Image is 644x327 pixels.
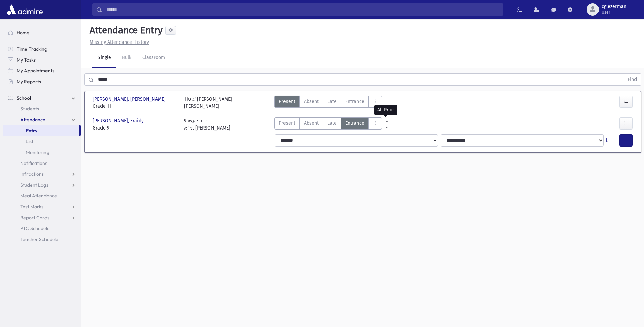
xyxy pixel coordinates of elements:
div: AttTypes [274,117,382,132]
a: Classroom [137,49,170,68]
span: Entrance [345,98,364,105]
a: School [3,92,81,103]
a: Report Cards [3,212,81,223]
a: Notifications [3,158,81,169]
input: Search [102,3,503,16]
span: Monitoring [26,149,49,155]
span: Students [20,106,39,112]
span: [PERSON_NAME], Fraidy [93,117,145,124]
a: Students [3,103,81,114]
span: My Appointments [17,68,54,74]
span: List [26,138,33,144]
a: Single [92,49,116,68]
span: Attendance [20,117,45,123]
a: My Appointments [3,65,81,76]
div: AttTypes [274,96,382,110]
a: Monitoring [3,147,81,158]
span: Absent [304,98,319,105]
span: Present [279,98,295,105]
a: Missing Attendance History [87,39,149,45]
span: Home [17,30,30,36]
h5: Attendance Entry [87,24,163,36]
span: Meal Attendance [20,193,57,199]
a: Attendance [3,114,81,125]
span: Late [327,120,337,127]
img: AdmirePro [5,3,44,16]
a: My Tasks [3,54,81,65]
span: Report Cards [20,214,49,221]
span: Teacher Schedule [20,236,58,242]
u: Missing Attendance History [90,39,149,45]
span: Entry [26,127,37,134]
a: Infractions [3,169,81,179]
span: Grade 11 [93,103,177,110]
span: Time Tracking [17,46,47,52]
span: User [602,10,626,15]
span: Infractions [20,171,44,177]
span: Student Logs [20,182,48,188]
span: School [17,95,31,101]
span: PTC Schedule [20,225,50,231]
span: Notifications [20,160,47,166]
a: Home [3,27,81,38]
span: Grade 9 [93,124,177,132]
span: Present [279,120,295,127]
a: Teacher Schedule [3,234,81,245]
button: Find [624,74,641,85]
span: My Tasks [17,57,36,63]
a: Test Marks [3,201,81,212]
a: Entry [3,125,79,136]
a: List [3,136,81,147]
a: Time Tracking [3,44,81,54]
a: Bulk [116,49,137,68]
a: Meal Attendance [3,190,81,201]
span: Late [327,98,337,105]
div: 9ב תרי עשר מ' א. [PERSON_NAME] [184,117,231,132]
span: My Reports [17,79,41,85]
span: Entrance [345,120,364,127]
div: 11ג ס' [PERSON_NAME] [PERSON_NAME] [184,96,232,110]
span: Absent [304,120,319,127]
span: [PERSON_NAME], [PERSON_NAME] [93,96,167,103]
span: cglezerman [602,4,626,10]
a: PTC Schedule [3,223,81,234]
a: Student Logs [3,179,81,190]
div: All Prior [374,105,397,115]
span: Test Marks [20,204,43,210]
a: My Reports [3,76,81,87]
